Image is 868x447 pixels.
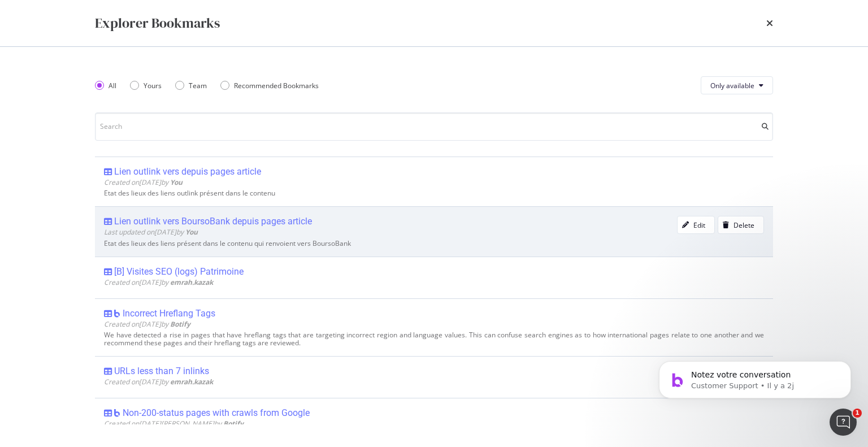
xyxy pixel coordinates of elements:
[234,81,319,90] div: Recommended Bookmarks
[734,220,754,230] div: Delete
[108,81,116,90] div: All
[104,377,213,387] span: Created on [DATE] by
[104,227,198,237] span: Last updated on [DATE] by
[718,216,764,234] button: Delete
[170,319,190,329] b: Botify
[223,419,244,428] b: Botify
[114,266,244,277] div: [B] Visites SEO (logs) Patrimoine
[104,240,764,248] div: Etat des lieux des liens présent dans le contenu qui renvoient vers BoursoBank
[123,407,310,419] div: Non-200-status pages with crawls from Google
[220,81,319,90] div: Recommended Bookmarks
[104,419,244,428] span: Created on [DATE][PERSON_NAME] by
[104,319,190,329] span: Created on [DATE] by
[95,14,220,33] div: Explorer Bookmarks
[114,166,261,177] div: Lien outlink vers depuis pages article
[642,337,868,416] iframe: Intercom notifications message
[104,331,764,347] div: We have detected a rise in pages that have hreflang tags that are targeting incorrect region and ...
[701,76,773,94] button: Only available
[853,409,862,418] span: 1
[175,81,207,90] div: Team
[830,409,857,436] iframe: Intercom live chat
[95,112,773,141] input: Search
[170,277,213,287] b: emrah.kazak
[130,81,162,90] div: Yours
[189,81,207,90] div: Team
[170,377,213,387] b: emrah.kazak
[185,227,198,237] b: You
[104,189,764,197] div: Etat des lieux des liens outlink présent dans le contenu
[104,277,213,287] span: Created on [DATE] by
[170,177,183,187] b: You
[104,177,183,187] span: Created on [DATE] by
[114,216,312,227] div: Lien outlink vers BoursoBank depuis pages article
[677,216,715,234] button: Edit
[144,81,162,90] div: Yours
[766,14,773,33] div: times
[123,308,215,319] div: Incorrect Hreflang Tags
[114,366,209,377] div: URLs less than 7 inlinks
[95,81,116,90] div: All
[710,81,754,90] span: Only available
[693,220,705,230] div: Edit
